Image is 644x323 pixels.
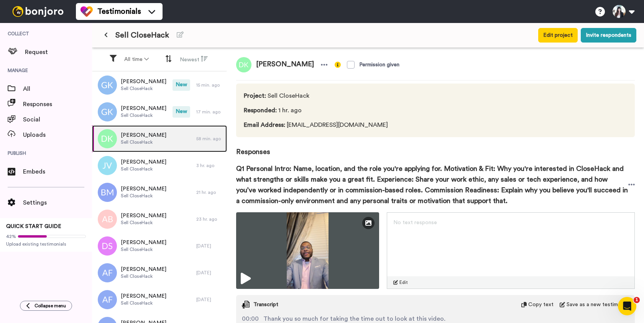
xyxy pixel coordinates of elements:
span: Responses [23,100,92,109]
div: 23 hr. ago [196,216,223,222]
img: ab.png [98,210,117,229]
span: [PERSON_NAME] [251,57,319,72]
span: Sell CloseHack [121,85,166,92]
button: All time [120,52,153,66]
span: [PERSON_NAME] [121,131,166,139]
img: af.png [98,290,117,309]
span: Q1 Personal Intro: Name, location, and the role you're applying for. Motivation & Fit: Why you're... [236,163,628,206]
span: New [172,79,190,91]
span: Embeds [23,167,92,176]
iframe: Intercom live chat [618,297,636,315]
img: gk.png [98,102,117,121]
img: info-yellow.svg [335,62,341,68]
img: bm.png [98,183,117,202]
span: Transcript [253,301,278,308]
a: [PERSON_NAME]Sell CloseHack[DATE] [92,286,227,313]
span: Collapse menu [34,303,66,309]
button: Invite respondents [581,28,636,43]
img: dk.png [98,129,117,148]
span: Testimonials [97,6,141,17]
span: Email Address : [244,122,285,128]
span: Uploads [23,130,92,139]
div: [DATE] [196,297,223,303]
img: ce2b4e8a-fad5-4db6-af1c-8ec3b6f5d5b9-thumbnail_full-1755714790.jpg [236,212,379,289]
button: Newest [175,52,212,67]
span: Sell CloseHack [121,112,166,118]
span: Copy text [528,301,554,308]
span: Responded : [244,107,277,113]
span: [PERSON_NAME] [121,185,166,193]
span: Request [25,48,92,57]
img: jv.png [98,156,117,175]
span: Upload existing testimonials [6,241,86,247]
span: [PERSON_NAME] [121,266,166,273]
span: Responses [236,137,635,157]
span: [PERSON_NAME] [121,158,166,166]
span: No text response [393,220,437,225]
span: 1 hr. ago [244,106,388,115]
button: Collapse menu [20,301,72,311]
span: Sell CloseHack [121,246,166,252]
span: [PERSON_NAME] [121,239,166,246]
div: [DATE] [196,243,223,249]
span: QUICK START GUIDE [6,224,61,229]
div: Permission given [359,61,399,69]
span: 42% [6,233,16,239]
img: gk.png [98,75,117,95]
span: Sell CloseHack [121,220,166,226]
span: [EMAIL_ADDRESS][DOMAIN_NAME] [244,120,388,130]
span: All [23,84,92,93]
a: [PERSON_NAME]Sell CloseHack[DATE] [92,259,227,286]
span: [PERSON_NAME] [121,78,166,85]
span: New [172,106,190,118]
span: Edit [399,279,408,285]
div: 58 min. ago [196,136,223,142]
div: 3 hr. ago [196,162,223,169]
img: tm-color.svg [80,5,93,18]
img: bj-logo-header-white.svg [9,6,67,17]
span: Project : [244,93,266,99]
span: Sell CloseHack [121,273,166,279]
button: Edit project [538,28,578,43]
span: Sell CloseHack [115,30,169,41]
img: transcript.svg [242,301,250,308]
div: [DATE] [196,270,223,276]
span: Settings [23,198,92,207]
span: Social [23,115,92,124]
span: [PERSON_NAME] [121,212,166,220]
span: Sell CloseHack [121,193,166,199]
span: Sell CloseHack [121,300,166,306]
a: [PERSON_NAME]Sell CloseHack3 hr. ago [92,152,227,179]
span: Sell CloseHack [244,91,388,100]
span: Sell CloseHack [121,139,166,145]
img: ds.png [98,236,117,256]
span: Save as a new testimonial [567,301,629,308]
span: Sell CloseHack [121,166,166,172]
div: 15 min. ago [196,82,223,88]
span: [PERSON_NAME] [121,105,166,112]
a: [PERSON_NAME]Sell CloseHack21 hr. ago [92,179,227,206]
div: 21 hr. ago [196,189,223,195]
div: 17 min. ago [196,109,223,115]
a: [PERSON_NAME]Sell CloseHack58 min. ago [92,125,227,152]
img: af.png [98,263,117,282]
img: dk.png [236,57,251,72]
a: [PERSON_NAME]Sell CloseHack23 hr. ago [92,206,227,233]
span: [PERSON_NAME] [121,292,166,300]
a: [PERSON_NAME]Sell CloseHack[DATE] [92,233,227,259]
a: [PERSON_NAME]Sell CloseHackNew17 min. ago [92,98,227,125]
span: 1 [634,297,640,303]
a: [PERSON_NAME]Sell CloseHackNew15 min. ago [92,72,227,98]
